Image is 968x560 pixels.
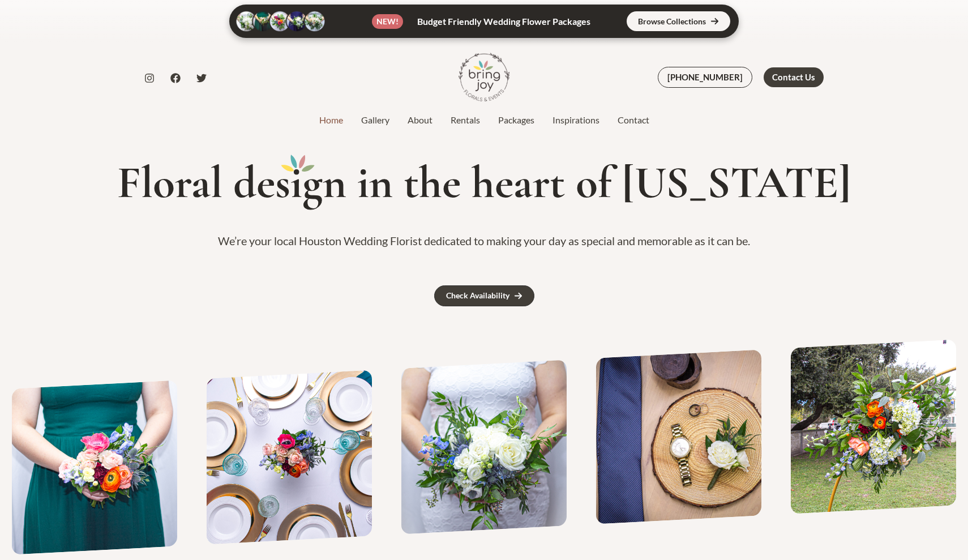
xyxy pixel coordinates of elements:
[310,112,658,129] nav: Site Navigation
[352,113,399,127] a: Gallery
[764,67,824,87] a: Contact Us
[609,113,658,127] a: Contact
[459,52,509,102] img: Bring Joy
[290,158,302,208] mark: i
[310,113,352,127] a: Home
[434,285,534,306] a: Check Availability
[399,113,442,127] a: About
[543,113,609,127] a: Inspirations
[658,67,752,88] a: [PHONE_NUMBER]
[196,73,207,83] a: Twitter
[489,113,543,127] a: Packages
[442,113,489,127] a: Rentals
[14,158,954,208] h1: Floral des gn in the heart of [US_STATE]
[14,230,954,251] p: We’re your local Houston Wedding Florist dedicated to making your day as special and memorable as...
[144,73,155,83] a: Instagram
[170,73,181,83] a: Facebook
[446,292,509,300] div: Check Availability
